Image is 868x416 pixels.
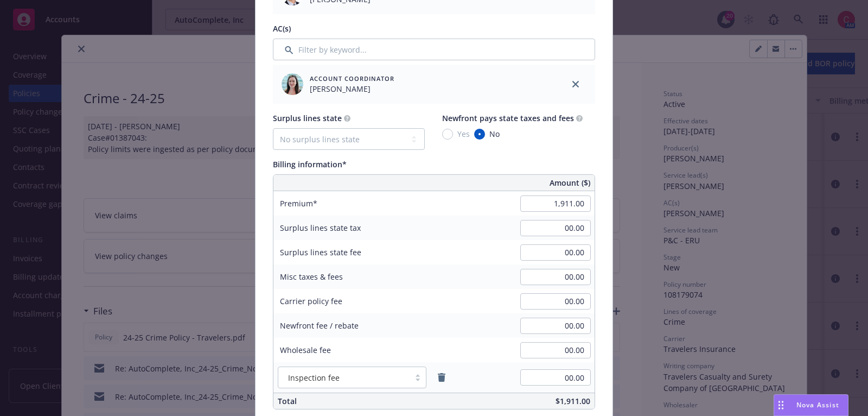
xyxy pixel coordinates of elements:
span: Yes [457,128,470,140]
span: Nova Assist [796,400,839,409]
input: No [474,129,485,140]
button: Nova Assist [774,394,848,416]
span: Account Coordinator [310,74,394,83]
span: AC(s) [273,23,291,34]
span: Surplus lines state fee [280,247,361,257]
a: close [569,78,582,91]
span: Inspection fee [284,372,404,383]
span: Wholesale fee [280,345,331,355]
input: 0.00 [520,369,591,386]
span: Inspection fee [288,372,340,383]
input: 0.00 [520,342,591,358]
span: No [489,128,500,140]
div: Drag to move [774,395,788,415]
input: 0.00 [520,269,591,285]
span: Amount ($) [550,177,590,188]
input: Filter by keyword... [273,39,595,60]
input: 0.00 [520,196,591,212]
span: Total [278,396,297,406]
span: $1,911.00 [556,396,590,406]
input: 0.00 [520,244,591,261]
img: employee photo [282,73,303,95]
span: Newfront fee / rebate [280,320,359,331]
span: Misc taxes & fees [280,272,343,282]
input: 0.00 [520,220,591,236]
a: remove [435,371,448,384]
span: Billing information* [273,159,347,169]
input: Yes [442,129,453,140]
span: Premium [280,198,317,209]
span: Surplus lines state tax [280,223,361,233]
input: 0.00 [520,293,591,310]
span: Carrier policy fee [280,296,342,306]
span: Newfront pays state taxes and fees [442,113,574,123]
span: [PERSON_NAME] [310,83,394,94]
span: Surplus lines state [273,113,342,123]
input: 0.00 [520,318,591,334]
